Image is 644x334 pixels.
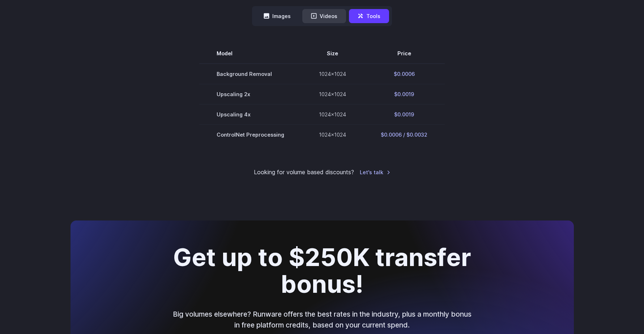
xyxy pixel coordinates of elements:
td: $0.0019 [363,84,445,104]
td: 1024x1024 [302,104,363,124]
small: Looking for volume based discounts? [254,168,354,177]
td: $0.0019 [363,104,445,124]
td: Upscaling 4x [199,104,302,124]
th: Price [363,43,445,64]
th: Size [302,43,363,64]
td: Upscaling 2x [199,84,302,104]
a: Let's talk [360,168,391,176]
h2: Get up to $250K transfer bonus! [139,244,505,297]
button: Tools [349,9,389,23]
button: Images [255,9,299,23]
p: Big volumes elsewhere? Runware offers the best rates in the industry, plus a monthly bonus in fre... [172,309,473,331]
td: 1024x1024 [302,124,363,145]
td: Background Removal [199,64,302,84]
td: 1024x1024 [302,64,363,84]
td: $0.0006 / $0.0032 [363,124,445,145]
th: Model [199,43,302,64]
td: 1024x1024 [302,84,363,104]
td: $0.0006 [363,64,445,84]
td: ControlNet Preprocessing [199,124,302,145]
button: Videos [302,9,346,23]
